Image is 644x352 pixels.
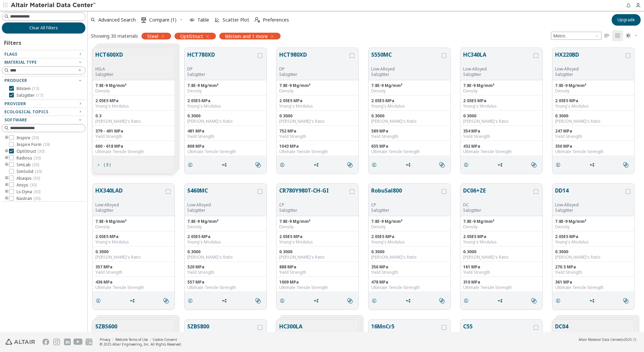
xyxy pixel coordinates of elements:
div: grid [88,43,644,332]
p: Salzgitter [463,208,532,213]
div: Yield Strength [95,134,172,139]
button: Share [311,158,325,172]
button: Clear All Filters [2,22,86,34]
div: Density [463,224,540,230]
div: [PERSON_NAME]'s Ratio [371,255,448,260]
div: Filters [2,34,25,50]
span: Provider [4,101,26,107]
button: Similar search [252,294,266,307]
button: Share [402,158,417,172]
span: ( 30 ) [33,175,40,181]
button: Theme [623,30,641,41]
span: SimSolid [17,169,42,174]
i:  [439,162,445,168]
button: Table View [602,30,612,41]
button: Ecological Topics [2,108,86,116]
div: Low-Alloyed [463,66,532,72]
div: 2.05E5 MPa [95,234,172,239]
button: HCT600XD [95,51,123,66]
div: Yield Strength [95,270,172,275]
button: Similar search [620,294,634,307]
button: Material Type [2,58,86,66]
button: Similar search [252,158,266,172]
p: Salzgitter [555,72,624,77]
div: 600 - 618 MPa [95,144,172,149]
button: Share [219,158,233,172]
div: 0.3000 [555,249,632,255]
i:  [623,298,629,303]
span: ( 30 ) [34,155,41,161]
div: 0.3000 [95,249,172,255]
div: Low-Alloyed [371,66,440,72]
button: HC300LA [279,322,303,338]
i:  [626,33,631,38]
div: Low-Alloyed [555,66,624,72]
button: Similar search [160,294,174,307]
span: ( 17 ) [36,92,43,98]
div: 2.05E5 MPa [279,98,356,104]
span: ( 29 ) [43,142,50,147]
button: HCT980XD [279,51,348,66]
div: Yield Strength [371,134,448,139]
span: Scatter Plot [223,18,249,22]
i: toogle group [4,189,9,195]
i: toogle group [4,162,9,168]
div: 247 MPa [555,128,632,134]
div: 0.3000 [371,249,448,255]
div: Yield Strength [555,270,632,275]
i:  [623,162,629,168]
div: 354 MPa [463,128,540,134]
div: Ultimate Tensile Strength [95,285,172,290]
div: 2.05E5 MPa [187,98,264,104]
img: Altair Material Data Center [11,2,97,9]
div: 350 MPa [555,144,632,149]
i:  [163,298,169,303]
button: Share [494,294,509,307]
p: Salzgitter [371,208,440,213]
div: Ultimate Tensile Strength [555,149,632,154]
span: ( 30 ) [33,189,40,195]
i:  [347,298,353,303]
div: Yield Strength [279,270,356,275]
div: 7.8E-9 Mg/mm³ [279,83,356,88]
span: SimLab [17,162,39,168]
div: [PERSON_NAME]'s Ratio [187,119,264,124]
span: Ansys [17,182,37,188]
p: Salzgitter [463,72,532,77]
div: Low-Alloyed [187,202,256,208]
i: toogle group [4,155,9,161]
button: Software [2,116,86,124]
i: toogle group [4,149,9,154]
div: 520 MPa [187,264,264,270]
span: ( 3 ) [104,163,110,167]
p: Salzgitter [187,72,256,77]
div: 808 MPa [187,144,264,149]
span: Nastran [17,196,40,201]
button: Producer [2,77,86,85]
button: Share [494,158,509,172]
div: Showing 30 materials [91,33,138,39]
div: Yield Strength [187,134,264,139]
div: Density [95,224,172,230]
div: Ultimate Tensile Strength [555,285,632,290]
button: 16MnCr5 [371,322,440,338]
div: 436 MPa [95,280,172,285]
div: 589 MPa [371,128,448,134]
button: S460MC [187,186,256,202]
button: Similar search [528,294,542,307]
div: Yield Strength [463,270,540,275]
span: Radioss [17,155,41,161]
span: Inspire [17,135,39,141]
div: 0.3 [95,113,172,119]
button: Flags [2,50,86,58]
i:  [141,17,147,23]
span: Compare (1) [149,18,176,22]
p: Salzgitter [95,208,164,213]
div: [PERSON_NAME]'s Ratio [555,119,632,124]
button: Details [460,294,475,307]
i:  [255,162,261,168]
span: Software [4,117,27,123]
i:  [531,298,537,303]
button: Similar search [528,158,542,172]
p: Salzgitter [279,208,348,213]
